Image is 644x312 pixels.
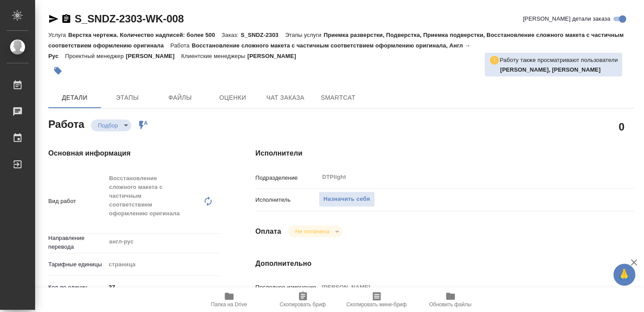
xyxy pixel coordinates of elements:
[61,14,72,24] button: Скопировать ссылку
[106,92,148,103] span: Этапы
[222,32,241,38] p: Заказ:
[48,14,59,24] button: Скопировать ссылку для ЯМессенджера
[288,225,342,237] div: Подбор
[414,287,487,312] button: Обновить файлы
[48,234,106,251] p: Направление перевода
[68,32,221,38] p: Верстка чертежа. Количество надписей: более 500
[255,258,634,269] h4: Дополнительно
[346,301,407,308] span: Скопировать мини-бриф
[211,301,247,308] span: Папка на Drive
[619,119,624,134] h2: 0
[181,53,248,59] p: Клиентские менеджеры
[48,260,106,269] p: Тарифные единицы
[192,287,266,312] button: Папка на Drive
[48,197,106,206] p: Вид работ
[500,66,601,73] b: [PERSON_NAME], [PERSON_NAME]
[91,120,131,131] div: Подбор
[319,192,375,207] button: Назначить себя
[340,287,414,312] button: Скопировать мини-бриф
[280,301,326,308] span: Скопировать бриф
[48,32,623,49] p: Приемка разверстки, Подверстка, Приемка подверстки, Восстановление сложного макета с частичным со...
[95,122,121,129] button: Подбор
[159,92,201,103] span: Файлы
[285,32,324,38] p: Этапы услуги
[319,281,603,294] input: Пустое поле
[48,116,84,131] h2: Работа
[170,42,192,49] p: Работа
[106,257,220,272] div: страница
[523,15,610,23] span: [PERSON_NAME] детали заказа
[65,53,126,59] p: Проектный менеджер
[255,283,319,292] p: Последнее изменение
[500,65,618,74] p: Васильева Ольга, Петрова Валерия
[500,56,618,65] p: Работу также просматривают пользователи
[48,32,68,38] p: Услуга
[255,174,319,182] p: Подразделение
[429,301,471,308] span: Обновить файлы
[255,148,634,159] h4: Исполнители
[54,92,96,103] span: Детали
[613,264,635,286] button: 🙏
[48,61,68,80] button: Добавить тэг
[266,287,340,312] button: Скопировать бриф
[241,32,285,38] p: S_SNDZ-2303
[48,283,106,292] p: Кол-во единиц
[292,228,331,235] button: Не оплачена
[48,148,220,159] h4: Основная информация
[126,53,181,59] p: [PERSON_NAME]
[264,92,306,103] span: Чат заказа
[255,196,319,204] p: Исполнитель
[75,13,183,25] a: S_SNDZ-2303-WK-008
[617,265,632,284] span: 🙏
[48,42,470,59] p: Восстановление сложного макета с частичным соответствием оформлению оригинала, Англ → Рус
[324,194,370,204] span: Назначить себя
[247,53,302,59] p: [PERSON_NAME]
[106,281,220,294] input: ✎ Введи что-нибудь
[317,92,359,103] span: SmartCat
[255,226,281,237] h4: Оплата
[212,92,254,103] span: Оценки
